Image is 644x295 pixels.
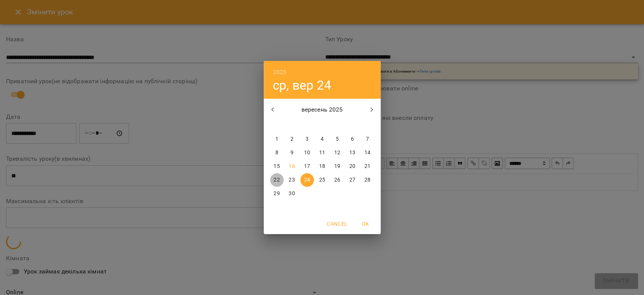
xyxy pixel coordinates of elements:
p: 1 [275,135,278,143]
button: 23 [285,173,299,187]
button: 11 [315,146,329,160]
p: 25 [319,176,325,184]
button: 18 [315,160,329,173]
button: 5 [330,132,344,146]
p: 11 [319,149,325,157]
button: 16 [285,160,299,173]
p: 20 [349,163,355,170]
p: вересень 2025 [281,105,363,114]
span: ср [300,121,314,129]
button: 24 [300,173,314,187]
button: 20 [346,160,359,173]
p: 18 [319,163,325,170]
button: 30 [285,187,299,200]
p: 15 [274,163,280,170]
p: 30 [289,190,295,197]
span: пн [270,121,284,129]
p: 14 [364,149,370,157]
p: 21 [364,163,370,170]
button: 28 [361,173,374,187]
button: 6 [346,132,359,146]
button: 3 [300,132,314,146]
button: 14 [361,146,374,160]
p: 13 [349,149,355,157]
span: вт [285,121,299,129]
button: 29 [270,187,284,200]
span: нд [361,121,374,129]
p: 19 [334,163,340,170]
button: 15 [270,160,284,173]
span: OK [357,219,375,228]
p: 23 [289,176,295,184]
button: 2025 [273,67,287,78]
button: 9 [285,146,299,160]
button: 1 [270,132,284,146]
p: 7 [366,135,369,143]
p: 17 [304,163,310,170]
button: 19 [330,160,344,173]
p: 16 [289,163,295,170]
p: 29 [274,190,280,197]
p: 27 [349,176,355,184]
button: 7 [361,132,374,146]
button: 17 [300,160,314,173]
p: 10 [304,149,310,157]
span: Cancel [327,219,347,228]
p: 28 [364,176,370,184]
button: ср, вер 24 [273,78,331,93]
button: 27 [346,173,359,187]
p: 6 [350,135,354,143]
button: OK [354,217,378,231]
span: чт [315,121,329,129]
button: 21 [361,160,374,173]
button: 13 [346,146,359,160]
button: 4 [315,132,329,146]
p: 3 [305,135,308,143]
button: 8 [270,146,284,160]
span: пт [330,121,344,129]
p: 4 [320,135,323,143]
p: 9 [290,149,293,157]
p: 26 [334,176,340,184]
button: 22 [270,173,284,187]
button: 10 [300,146,314,160]
span: сб [346,121,359,129]
button: 26 [330,173,344,187]
p: 8 [275,149,278,157]
p: 5 [335,135,338,143]
p: 2 [290,135,293,143]
p: 22 [274,176,280,184]
p: 24 [304,176,310,184]
button: 2 [285,132,299,146]
p: 12 [334,149,340,157]
button: 25 [315,173,329,187]
button: 12 [330,146,344,160]
button: Cancel [324,217,350,231]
